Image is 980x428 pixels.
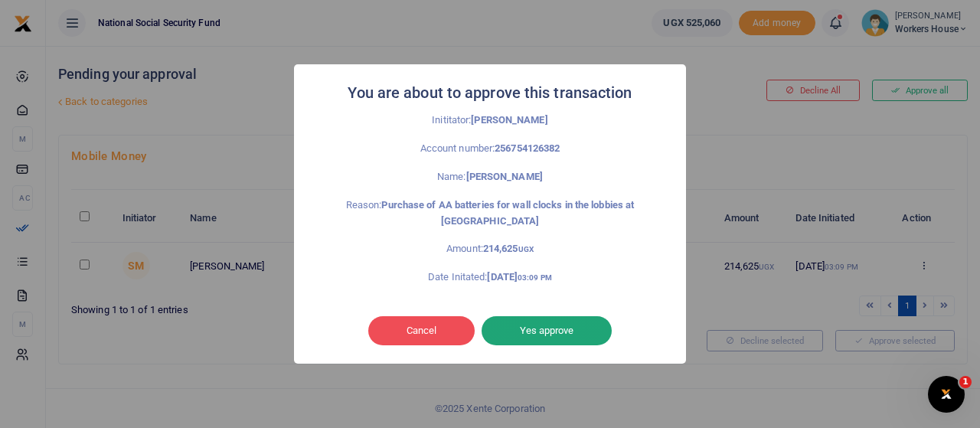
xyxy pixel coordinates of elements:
span: 1 [959,376,972,388]
strong: [DATE] [487,271,551,283]
h2: You are about to approve this transaction [348,80,632,106]
p: Inititator: [328,113,652,129]
p: Reason: [328,198,652,230]
strong: 214,625 [483,243,534,254]
small: 03:09 PM [518,273,552,282]
strong: 256754126382 [495,142,560,154]
button: Yes approve [482,316,612,345]
p: Account number: [328,141,652,157]
p: Date Initated: [328,270,652,286]
iframe: Intercom live chat [928,376,965,413]
strong: [PERSON_NAME] [466,171,543,182]
strong: [PERSON_NAME] [471,114,547,126]
strong: Purchase of AA batteries for wall clocks in the lobbies at [GEOGRAPHIC_DATA] [381,199,634,227]
p: Name: [328,169,652,185]
button: Cancel [368,316,475,345]
small: UGX [518,245,534,253]
p: Amount: [328,241,652,257]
